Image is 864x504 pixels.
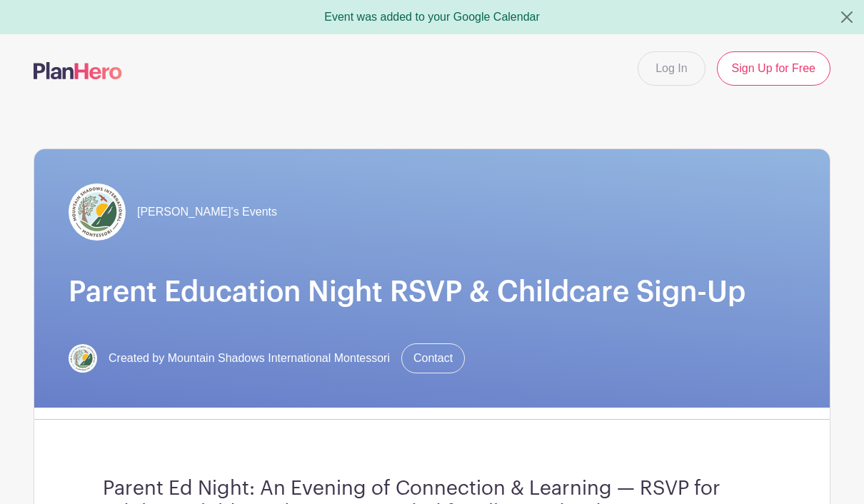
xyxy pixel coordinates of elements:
[638,51,705,86] a: Log In
[109,350,390,367] span: Created by Mountain Shadows International Montessori
[401,343,465,373] a: Contact
[137,203,277,221] span: [PERSON_NAME]'s Events
[69,183,126,241] img: MSIM_LogoCircular.jpeg
[34,62,122,79] img: logo-507f7623f17ff9eddc593b1ce0a138ce2505c220e1c5a4e2b4648c50719b7d32.svg
[69,275,795,309] h1: Parent Education Night RSVP & Childcare Sign-Up
[717,51,830,86] a: Sign Up for Free
[69,344,97,373] img: MSIM_LogoCircular.jpg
